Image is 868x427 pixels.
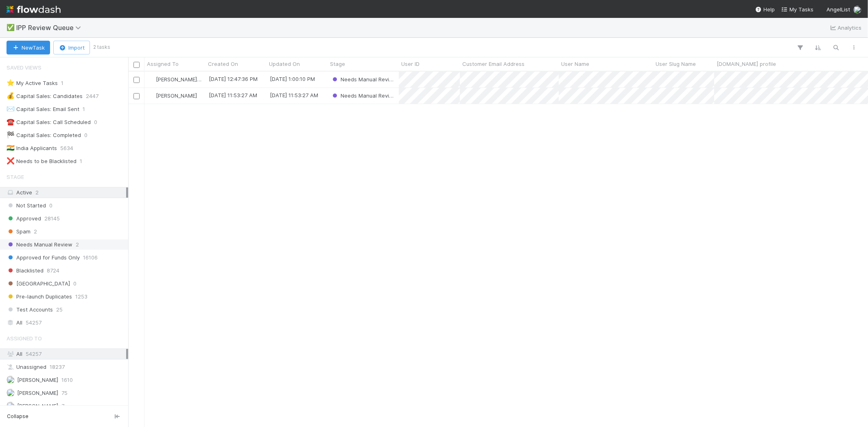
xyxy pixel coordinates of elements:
input: Toggle Row Selected [133,77,140,83]
input: Toggle All Rows Selected [133,62,140,68]
div: Needs Manual Review [331,75,395,83]
span: 2447 [86,91,98,101]
div: [PERSON_NAME] [148,91,197,100]
span: User ID [401,60,420,68]
span: 🏁 [7,131,15,138]
img: avatar_73a733c5-ce41-4a22-8c93-0dca612da21e.png [7,389,15,397]
span: Stage [330,60,345,68]
span: 7 [61,401,64,411]
span: Blacklisted [7,266,44,276]
a: Analytics [829,23,861,33]
span: Approved [7,213,41,224]
span: [PERSON_NAME] [17,377,58,383]
span: 28145 [44,213,60,224]
span: Spam [7,227,31,237]
span: ⭐ [7,79,15,86]
div: All [7,318,126,328]
div: [DATE] 12:47:36 PM [209,75,258,83]
span: 2 [76,240,79,250]
div: Needs to be Blacklisted [7,156,77,166]
span: 1 [80,156,82,166]
span: 5634 [60,143,73,153]
span: ✉️ [7,105,15,112]
span: IPP Review Queue [16,24,85,32]
span: 18237 [50,362,65,372]
span: Needs Manual Review [331,76,397,83]
span: Assigned To [7,330,42,346]
div: [DATE] 11:53:27 AM [270,91,318,99]
span: User Name [561,60,589,68]
span: 💰 [7,92,15,99]
span: [DOMAIN_NAME] profile [717,60,776,68]
img: avatar_1a1d5361-16dd-4910-a949-020dcd9f55a3.png [853,6,861,14]
span: AngelList [826,6,850,13]
span: ❌ [7,157,15,164]
input: Toggle Row Selected [133,93,140,99]
span: My Tasks [781,6,813,13]
span: 8724 [47,266,59,276]
div: Capital Sales: Email Sent [7,104,79,114]
span: Test Accounts [7,305,53,315]
span: 1610 [61,375,73,385]
span: Pre-launch Duplicates [7,292,72,302]
span: 2 [34,227,37,237]
span: 0 [49,200,52,211]
span: 0 [73,279,77,289]
div: Capital Sales: Candidates [7,91,83,101]
div: India Applicants [7,143,57,153]
span: [PERSON_NAME] [156,92,197,99]
button: NewTask [7,41,50,54]
span: ✅ [7,24,15,31]
div: Capital Sales: Call Scheduled [7,117,91,127]
div: My Active Tasks [7,78,58,88]
span: Created On [208,60,238,68]
span: Collapse [7,413,28,420]
span: Assigned To [147,60,179,68]
span: 1 [61,78,63,88]
img: avatar_45aa71e2-cea6-4b00-9298-a0421aa61a2d.png [148,76,155,83]
span: Saved Views [7,59,42,76]
small: 2 tasks [93,44,110,51]
span: Approved for Funds Only [7,253,80,263]
span: 0 [84,130,87,140]
button: Import [53,41,90,54]
span: Stage [7,169,24,185]
span: 2 [35,189,39,196]
img: avatar_1a1d5361-16dd-4910-a949-020dcd9f55a3.png [148,92,155,99]
div: [DATE] 11:53:27 AM [209,91,257,99]
img: avatar_1a1d5361-16dd-4910-a949-020dcd9f55a3.png [7,402,15,410]
div: Active [7,187,126,198]
span: 54257 [26,318,42,328]
span: 1 [83,104,85,114]
span: 16106 [83,253,98,263]
span: Customer Email Address [462,60,525,68]
span: [GEOGRAPHIC_DATA] [7,279,70,289]
span: 0 [94,117,97,127]
img: avatar_ac83cd3a-2de4-4e8f-87db-1b662000a96d.png [7,376,15,384]
img: logo-inverted-e16ddd16eac7371096b0.svg [7,2,61,16]
span: [PERSON_NAME] [17,403,58,409]
span: 1253 [75,292,87,302]
span: Needs Manual Review [331,92,397,99]
span: 25 [56,305,63,315]
span: User Slug Name [656,60,696,68]
span: Needs Manual Review [7,240,72,250]
span: Updated On [269,60,300,68]
span: 75 [61,388,68,398]
span: 54257 [26,351,42,357]
div: Help [755,5,775,13]
div: Capital Sales: Completed [7,130,81,140]
span: [PERSON_NAME] [17,390,58,396]
a: My Tasks [781,5,813,13]
div: [PERSON_NAME]-Gayob [148,75,201,83]
span: ☎️ [7,118,15,125]
div: Unassigned [7,362,126,372]
div: All [7,349,126,359]
div: [DATE] 1:00:10 PM [270,75,315,83]
div: Needs Manual Review [331,91,395,100]
span: 🇮🇳 [7,144,15,151]
span: Not Started [7,200,46,211]
span: [PERSON_NAME]-Gayob [156,76,216,83]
